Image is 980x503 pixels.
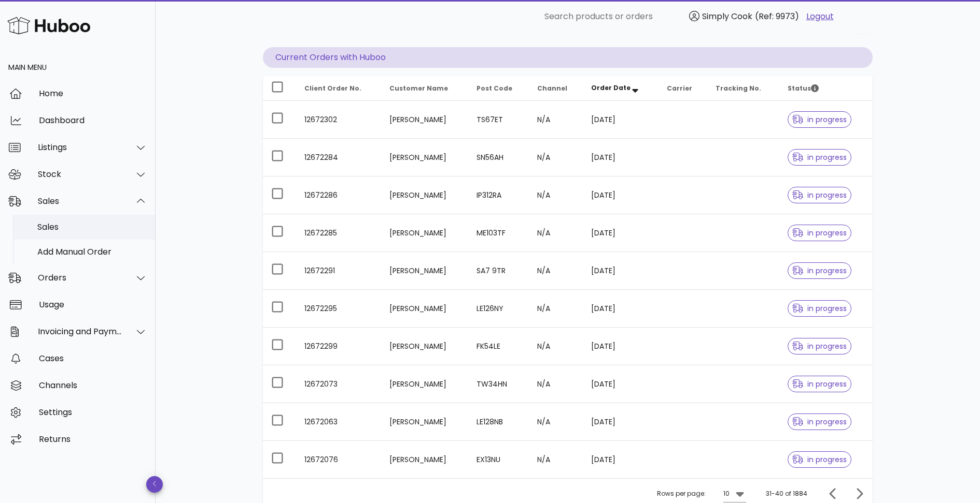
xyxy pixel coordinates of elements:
[477,84,512,93] span: Post Code
[381,214,468,252] td: [PERSON_NAME]
[296,403,381,441] td: 12672063
[381,290,468,328] td: [PERSON_NAME]
[583,76,659,101] th: Order Date: Sorted descending. Activate to remove sorting.
[381,403,468,441] td: [PERSON_NAME]
[296,176,381,214] td: 12672286
[583,290,659,328] td: [DATE]
[583,101,659,139] td: [DATE]
[468,252,529,290] td: SA7 9TR
[792,154,847,161] span: in progress
[723,489,730,498] div: 10
[583,365,659,403] td: [DATE]
[529,214,583,252] td: N/A
[792,305,847,312] span: in progress
[39,407,147,417] div: Settings
[39,434,147,444] div: Returns
[583,214,659,252] td: [DATE]
[529,252,583,290] td: N/A
[296,101,381,139] td: 12672302
[468,365,529,403] td: TW34HN
[381,365,468,403] td: [PERSON_NAME]
[792,418,847,425] span: in progress
[529,328,583,365] td: N/A
[38,142,122,152] div: Listings
[529,176,583,214] td: N/A
[468,290,529,328] td: LE126NY
[792,456,847,463] span: in progress
[529,403,583,441] td: N/A
[468,441,529,478] td: EX13NU
[381,252,468,290] td: [PERSON_NAME]
[296,252,381,290] td: 12672291
[591,83,631,92] span: Order Date
[389,84,448,93] span: Customer Name
[792,116,847,123] span: in progress
[468,176,529,214] td: IP312RA
[381,441,468,478] td: [PERSON_NAME]
[468,139,529,176] td: SN56AH
[38,196,122,206] div: Sales
[792,343,847,350] span: in progress
[529,365,583,403] td: N/A
[468,76,529,101] th: Post Code
[468,214,529,252] td: ME103TF
[667,84,692,93] span: Carrier
[788,84,819,93] span: Status
[779,76,873,101] th: Status
[529,139,583,176] td: N/A
[304,84,361,93] span: Client Order No.
[537,84,567,93] span: Channel
[723,485,746,502] div: 10Rows per page:
[7,14,90,37] img: Huboo Logo
[766,489,807,498] div: 31-40 of 1884
[468,403,529,441] td: LE128NB
[296,76,381,101] th: Client Order No.
[381,176,468,214] td: [PERSON_NAME]
[583,441,659,478] td: [DATE]
[39,353,147,363] div: Cases
[707,76,779,101] th: Tracking No.
[583,328,659,365] td: [DATE]
[38,327,122,336] div: Invoicing and Payments
[296,139,381,176] td: 12672284
[583,403,659,441] td: [DATE]
[583,252,659,290] td: [DATE]
[381,101,468,139] td: [PERSON_NAME]
[716,84,761,93] span: Tracking No.
[39,115,147,125] div: Dashboard
[529,290,583,328] td: N/A
[659,76,707,101] th: Carrier
[755,10,799,22] span: (Ref: 9973)
[806,10,834,23] a: Logout
[38,169,122,179] div: Stock
[263,47,873,68] p: Current Orders with Huboo
[38,273,122,283] div: Orders
[381,328,468,365] td: [PERSON_NAME]
[381,139,468,176] td: [PERSON_NAME]
[529,76,583,101] th: Channel
[792,191,847,199] span: in progress
[529,441,583,478] td: N/A
[296,328,381,365] td: 12672299
[39,88,147,98] div: Home
[702,10,752,22] span: Simply Cook
[39,380,147,390] div: Channels
[529,101,583,139] td: N/A
[37,247,147,257] div: Add Manual Order
[792,229,847,236] span: in progress
[583,139,659,176] td: [DATE]
[296,214,381,252] td: 12672285
[37,222,147,232] div: Sales
[824,484,843,503] button: Previous page
[850,484,869,503] button: Next page
[296,365,381,403] td: 12672073
[39,300,147,309] div: Usage
[792,267,847,274] span: in progress
[381,76,468,101] th: Customer Name
[296,290,381,328] td: 12672295
[468,101,529,139] td: TS67ET
[792,380,847,388] span: in progress
[468,328,529,365] td: FK54LE
[583,176,659,214] td: [DATE]
[296,441,381,478] td: 12672076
